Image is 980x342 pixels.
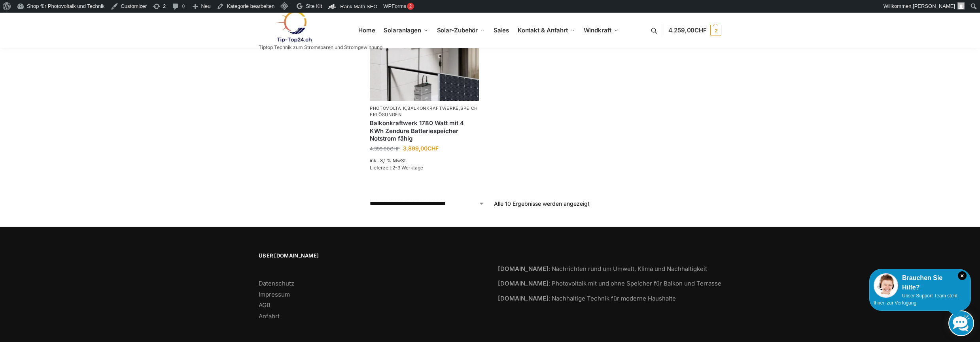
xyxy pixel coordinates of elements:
[498,295,549,302] strong: [DOMAIN_NAME]
[428,145,439,152] span: CHF
[370,157,479,164] p: inkl. 8,1 % MwSt.
[498,280,721,287] a: [DOMAIN_NAME]: Photovoltaik mit und ohne Speicher für Balkon und Terrasse
[370,19,479,101] img: Zendure-solar-flow-Batteriespeicher für Balkonkraftwerke
[514,13,578,48] a: Kontakt & Anfahrt
[340,4,377,9] span: Rank Math SEO
[259,312,280,320] a: Anfahrt
[498,295,676,302] a: [DOMAIN_NAME]: Nachhaltige Technik für moderne Haushalte
[259,11,328,43] img: Solaranlagen, Speicheranlagen und Energiesparprodukte
[390,146,400,152] span: CHF
[407,105,459,111] a: Balkonkraftwerke
[874,273,967,292] div: Brauchen Sie Hilfe?
[407,3,414,10] div: 2
[668,19,721,42] a: 4.259,00CHF 2
[306,3,322,9] span: Site Kit
[710,25,721,36] span: 2
[403,145,439,152] bdi: 3.899,00
[370,105,478,117] a: Speicherlösungen
[584,26,611,34] span: Windkraft
[668,26,707,34] span: 4.259,00
[259,291,290,298] a: Impressum
[874,293,957,306] span: Unser Support-Team steht Ihnen zur Verfügung
[259,280,294,287] a: Datenschutz
[958,271,967,280] i: Schließen
[518,26,568,34] span: Kontakt & Anfahrt
[437,26,478,34] span: Solar-Zubehör
[913,3,955,9] span: [PERSON_NAME]
[259,252,482,260] span: Über [DOMAIN_NAME]
[370,165,423,171] span: Lieferzeit:
[498,265,549,272] strong: [DOMAIN_NAME]
[370,19,479,101] a: -11%Zendure-solar-flow-Batteriespeicher für Balkonkraftwerke
[384,26,421,34] span: Solaranlagen
[494,199,590,208] p: Alle 10 Ergebnisse werden angezeigt
[392,165,423,171] span: 2-3 Werktage
[370,199,484,208] select: Shop-Reihenfolge
[259,301,271,309] a: AGB
[370,119,479,143] a: Balkonkraftwerk 1780 Watt mit 4 KWh Zendure Batteriespeicher Notstrom fähig
[957,2,965,9] img: Benutzerbild von Rupert Spoddig
[490,13,512,48] a: Sales
[498,280,549,287] strong: [DOMAIN_NAME]
[494,26,509,34] span: Sales
[380,13,431,48] a: Solaranlagen
[370,105,479,118] p: , ,
[694,26,707,34] span: CHF
[370,146,400,152] bdi: 4.399,00
[874,273,898,298] img: Customer service
[370,105,406,111] a: Photovoltaik
[433,13,488,48] a: Solar-Zubehör
[580,13,622,48] a: Windkraft
[259,45,382,50] p: Tiptop Technik zum Stromsparen und Stromgewinnung
[498,265,707,272] a: [DOMAIN_NAME]: Nachrichten rund um Umwelt, Klima und Nachhaltigkeit
[668,12,721,49] nav: Cart contents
